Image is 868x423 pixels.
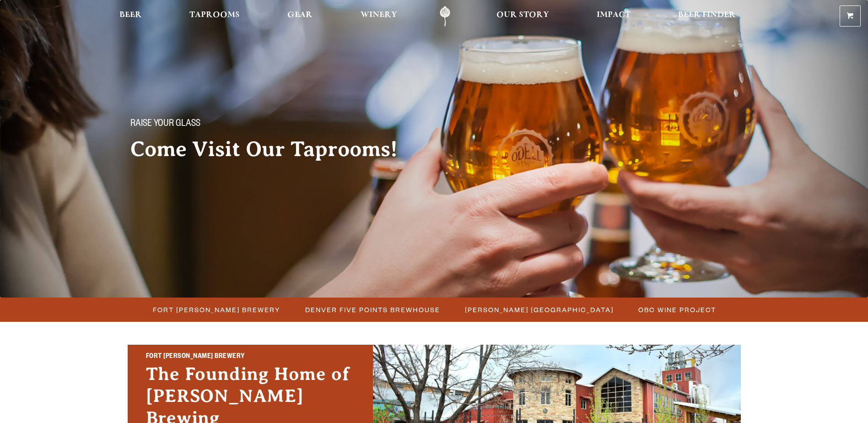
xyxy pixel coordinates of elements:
[153,303,280,316] span: Fort [PERSON_NAME] Brewery
[597,11,631,19] span: Impact
[465,303,614,316] span: [PERSON_NAME] [GEOGRAPHIC_DATA]
[147,303,285,316] a: Fort [PERSON_NAME] Brewery
[189,11,240,19] span: Taprooms
[146,351,355,363] h2: Fort [PERSON_NAME] Brewery
[119,11,142,19] span: Beer
[459,303,618,316] a: [PERSON_NAME] [GEOGRAPHIC_DATA]
[305,303,440,316] span: Denver Five Points Brewhouse
[633,303,721,316] a: OBC Wine Project
[130,119,200,130] span: Raise your glass
[672,6,742,27] a: Beer Finder
[183,6,246,27] a: Taprooms
[678,11,736,19] span: Beer Finder
[361,11,397,19] span: Winery
[130,138,416,161] h2: Come Visit Our Taprooms!
[428,6,462,27] a: Odell Home
[300,303,445,316] a: Denver Five Points Brewhouse
[638,303,716,316] span: OBC Wine Project
[491,6,555,27] a: Our Story
[113,6,148,27] a: Beer
[496,11,549,19] span: Our Story
[287,11,313,19] span: Gear
[281,6,318,27] a: Gear
[355,6,403,27] a: Winery
[591,6,636,27] a: Impact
